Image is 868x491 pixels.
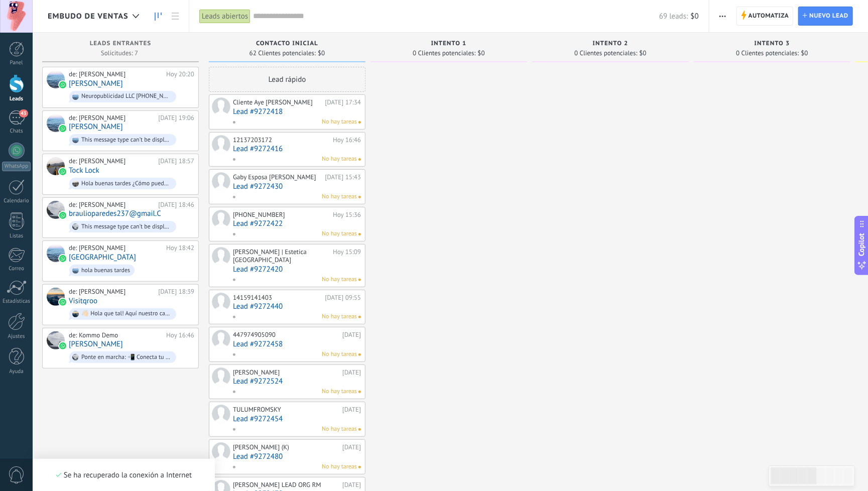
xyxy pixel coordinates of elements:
[322,425,357,434] span: No hay tareas
[691,12,699,21] span: $0
[325,294,361,302] div: [DATE] 09:55
[2,233,31,239] div: Listas
[209,67,365,92] div: Lead rápido
[322,350,357,359] span: No hay tareas
[59,168,66,175] img: waba.svg
[322,462,357,471] span: No hay tareas
[809,7,848,25] span: Nuevo lead
[81,354,172,361] div: Ponte en marcha: 📲 Conecta tu número de WhatsApp 💬
[358,428,361,431] span: No hay nada asignado
[19,109,28,117] span: 43
[358,279,361,281] span: No hay nada asignado
[69,122,123,131] a: [PERSON_NAME]
[431,40,467,47] span: Intento 1
[755,40,790,47] span: Intento 3
[376,40,522,49] div: Intento 1
[81,310,172,317] div: 👋🏻 Hola que tal! Aquí nuestro catálogo de tours ⬇️⬇️⬇️⬇️⬇️⬇️⬇️⬇️⬇️ [URL][DOMAIN_NAME] Si le da cl...
[47,70,65,88] div: Erik Monroy
[166,331,194,339] div: Hoy 16:46
[150,7,167,26] a: Leads
[593,40,629,47] span: Intento 2
[358,353,361,356] span: No hay nada asignado
[59,212,66,219] img: waba.svg
[69,253,136,262] a: [GEOGRAPHIC_DATA]
[2,96,31,102] div: Leads
[342,406,361,414] div: [DATE]
[47,244,65,262] div: Acapulco Tattoo Center
[318,50,325,56] span: $0
[47,40,194,49] div: Leads Entrantes
[233,211,330,219] div: [PHONE_NUMBER]
[233,107,361,116] a: Lead #9272418
[2,369,31,375] div: Ayuda
[59,81,66,88] img: waba.svg
[233,369,340,377] div: [PERSON_NAME]
[233,302,361,311] a: Lead #9272440
[358,316,361,318] span: No hay nada asignado
[322,275,357,284] span: No hay tareas
[233,331,340,339] div: 447974905090
[322,117,357,127] span: No hay tareas
[322,229,357,238] span: No hay tareas
[69,201,155,209] div: de: [PERSON_NAME]
[358,391,361,393] span: No hay nada asignado
[233,173,322,181] div: Gaby Esposa [PERSON_NAME]
[537,40,684,49] div: Intento 2
[56,470,192,480] div: Se ha recuperado la conexión a Internet
[47,288,65,306] div: Visitqroo
[59,125,66,132] img: waba.svg
[857,233,867,257] span: Copilot
[322,155,357,164] span: No hay tareas
[47,114,65,132] div: ARTURO
[342,331,361,339] div: [DATE]
[199,9,251,24] div: Leads abiertos
[69,297,97,305] a: Visitqroo
[69,244,163,252] div: de: [PERSON_NAME]
[478,50,485,56] span: $0
[81,93,172,100] div: Neuropublicidad LLC [PHONE_NUMBER]
[69,340,123,348] a: [PERSON_NAME]
[659,12,688,21] span: 69 leads:
[322,387,357,396] span: No hay tareas
[2,333,31,340] div: Ajustes
[69,166,99,175] a: Tock Lock
[2,60,31,66] div: Panel
[48,12,129,21] span: Embudo de ventas
[81,180,172,187] div: Hola buenas tardes ¿Cómo puedo ayudarte?
[342,481,361,489] div: [DATE]
[47,201,65,219] div: braulioparedes237@gmail.C
[69,114,155,122] div: de: [PERSON_NAME]
[358,466,361,468] span: No hay nada asignado
[81,223,172,230] div: This message type can’t be displayed because it’s not supported yet.
[333,136,361,144] div: Hoy 16:46
[801,50,808,56] span: $0
[233,452,361,461] a: Lead #9272480
[90,40,152,47] span: Leads Entrantes
[256,40,318,47] span: Contacto inicial
[233,340,361,348] a: Lead #9272458
[59,255,66,262] img: waba.svg
[233,248,330,264] div: [PERSON_NAME] | Estetica [GEOGRAPHIC_DATA]
[233,294,322,302] div: 14159141403
[59,299,66,306] img: waba.svg
[322,312,357,321] span: No hay tareas
[233,182,361,191] a: Lead #9272430
[233,443,340,451] div: [PERSON_NAME] (K)
[69,70,163,78] div: de: [PERSON_NAME]
[166,70,194,78] div: Hoy 20:20
[736,7,794,26] a: Automatiza
[233,415,361,423] a: Lead #9272454
[2,162,31,171] div: WhatsApp
[325,173,361,181] div: [DATE] 15:43
[81,137,172,144] div: This message type can’t be displayed because it’s not supported yet.
[413,50,475,56] span: 0 Clientes potenciales:
[322,192,357,201] span: No hay tareas
[101,50,138,56] span: Solicitudes: 7
[358,233,361,235] span: No hay nada asignado
[2,198,31,204] div: Calendario
[69,331,163,339] div: de: Kommo Demo
[233,265,361,274] a: Lead #9272420
[333,248,361,264] div: Hoy 15:09
[233,136,330,144] div: 12137203172
[333,211,361,219] div: Hoy 15:36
